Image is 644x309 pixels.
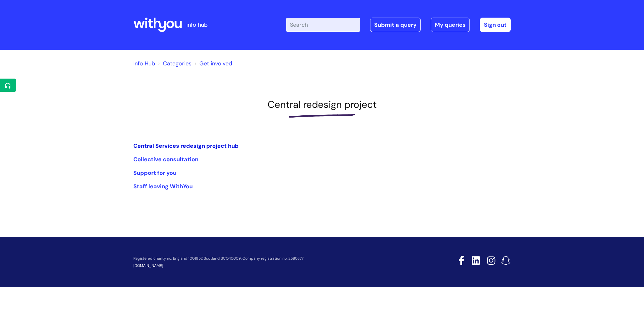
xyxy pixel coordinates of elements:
[186,20,208,30] p: info hub
[193,58,232,69] li: Get involved
[370,18,421,32] a: Submit a query
[133,156,198,163] a: Collective consultation
[133,263,163,268] a: [DOMAIN_NAME]
[133,183,193,190] a: Staff leaving WithYou
[133,142,239,150] a: Central Services redesign project hub
[199,60,232,67] a: Get involved
[133,257,414,261] p: Registered charity no. England 1001957, Scotland SCO40009. Company registration no. 2580377
[286,18,511,32] div: | -
[133,99,511,110] h1: Central redesign project
[163,60,192,67] a: Categories
[431,18,470,32] a: My queries
[286,18,360,32] input: Search
[157,58,192,69] li: Solution home
[133,169,176,177] a: Support for you
[133,60,155,67] a: Info Hub
[480,18,511,32] a: Sign out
